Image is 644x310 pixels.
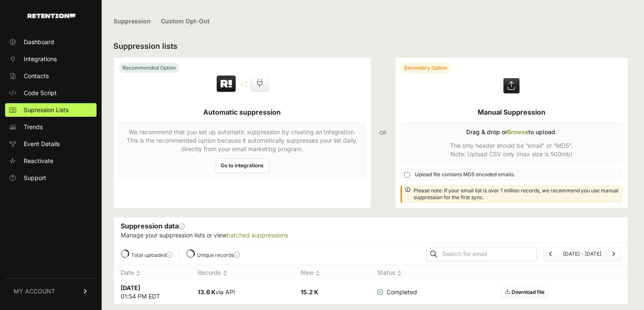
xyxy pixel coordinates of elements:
span: Dashboard [24,38,54,46]
a: Download file [501,287,548,298]
p: We recommend that you set up automatic suppression by creating an Integration. This is the recomm... [124,128,360,153]
h2: Suppression lists [113,40,628,52]
span: Contacts [24,72,49,80]
a: batched suppressions [227,231,288,239]
img: integration [240,86,247,87]
p: Manage your suppression lists or view [121,231,621,240]
a: Trends [5,120,97,134]
a: Reactivate [5,154,97,168]
td: via API [191,280,294,304]
li: [DATE] - [DATE] [558,251,606,257]
td: 01:54 PM EDT [114,280,191,304]
th: Date [114,265,191,281]
span: Completed [377,288,417,296]
th: Records [191,265,294,281]
span: Upload file contains MD5 encoded emails. [415,171,515,178]
img: no_sort-eaf950dc5ab64cae54d48a5578032e96f70b2ecb7d747501f34c8f2db400fb66.gif [136,270,141,276]
a: Code Script [5,86,97,100]
a: Next [612,251,615,257]
a: Dashboard [5,35,97,49]
div: Recommended Option [119,63,179,73]
img: Retention.com [28,14,75,18]
a: Contacts [5,69,97,83]
a: Suppression [113,12,151,32]
span: Supression Lists [24,106,69,114]
strong: 13.6 K [198,288,216,296]
span: Trends [24,123,43,131]
div: Suppression data [114,217,627,243]
span: Integrations [24,55,57,63]
label: Total uploaded [131,252,172,258]
a: Support [5,171,97,185]
span: Event Details [24,140,60,148]
a: Previous [549,251,553,257]
a: Supression Lists [5,103,97,117]
img: integration [240,84,247,85]
h5: Automatic suppression [203,107,281,117]
span: Reactivate [24,157,53,165]
a: Go to integrations [215,158,269,173]
img: Retention [216,75,237,93]
input: Upload file contains MD5 encoded emails. [404,172,410,178]
strong: [DATE] [121,284,140,291]
span: Code Script [24,89,57,97]
a: Custom Opt-Out [161,12,210,32]
span: MY ACCOUNT [14,287,55,296]
a: Integrations [5,52,97,66]
span: Support [24,174,46,182]
img: no_sort-eaf950dc5ab64cae54d48a5578032e96f70b2ecb7d747501f34c8f2db400fb66.gif [315,270,320,276]
th: New [294,265,371,281]
img: integration [240,82,247,83]
label: Unique records [197,252,240,258]
a: MY ACCOUNT [5,278,97,304]
nav: Page navigation [544,247,621,261]
div: OR [379,57,387,209]
img: no_sort-eaf950dc5ab64cae54d48a5578032e96f70b2ecb7d747501f34c8f2db400fb66.gif [223,270,227,276]
a: Event Details [5,137,97,151]
th: Status [370,265,424,281]
input: Search for email [440,248,536,260]
img: no_sort-eaf950dc5ab64cae54d48a5578032e96f70b2ecb7d747501f34c8f2db400fb66.gif [397,270,402,276]
strong: 15.2 K [301,288,318,296]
